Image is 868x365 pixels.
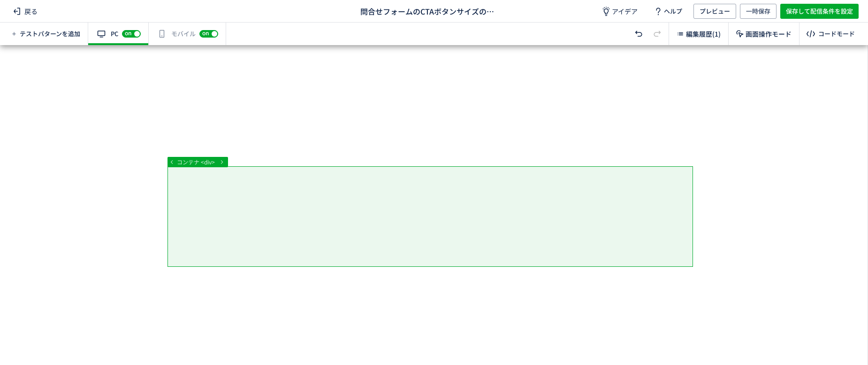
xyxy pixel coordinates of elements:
span: 編集履歴(1) [686,29,721,39]
span: テストパターンを追加 [20,30,80,39]
span: プレビュー [700,4,730,19]
span: on [125,30,131,36]
span: ヘルプ [664,4,682,19]
button: プレビュー [693,4,736,19]
div: コードモード [818,30,855,39]
span: コンテナ <div> [175,158,217,166]
button: 一時保存 [740,4,777,19]
span: 戻る [9,4,41,19]
span: 保存して配信条件を設定 [786,4,853,19]
span: on [202,30,209,36]
button: 保存して配信条件を設定 [780,4,859,19]
span: 問合せフォームのCTAボタンサイズの変更 [360,6,496,16]
span: 一時保存 [746,4,770,19]
a: ヘルプ [645,4,690,19]
span: 画面操作モード [746,29,792,39]
span: アイデア [612,7,638,16]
